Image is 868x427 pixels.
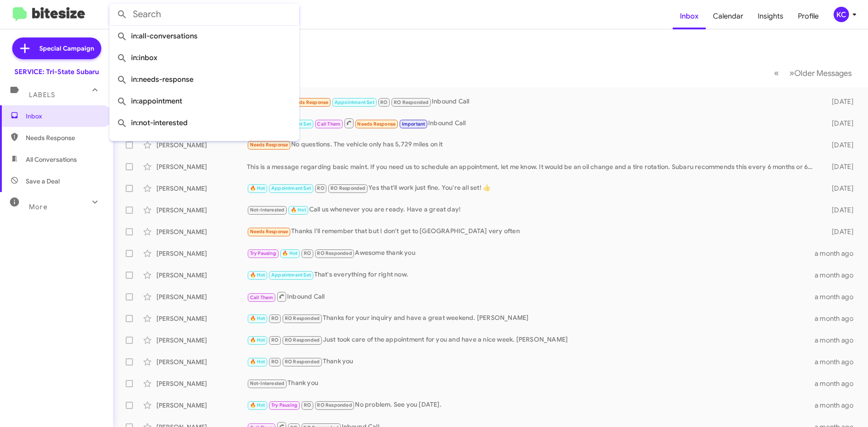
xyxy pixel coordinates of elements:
[271,337,278,343] span: RO
[826,7,858,22] button: KC
[250,380,285,386] span: Not-Interested
[26,177,60,186] span: Save a Deal
[247,335,815,345] div: Just took care of the appointment for you and have a nice week. [PERSON_NAME]
[317,121,340,127] span: Call Them
[673,3,706,29] a: Inbox
[791,3,826,29] a: Profile
[291,207,306,213] span: 🔥 Hot
[834,7,849,22] div: KC
[250,250,276,256] span: Try Pausing
[156,271,247,280] div: [PERSON_NAME]
[769,64,857,82] nav: Page navigation example
[250,359,265,365] span: 🔥 Hot
[156,357,247,366] div: [PERSON_NAME]
[815,336,861,345] div: a month ago
[12,38,101,59] a: Special Campaign
[304,250,311,256] span: RO
[815,271,861,280] div: a month ago
[117,47,292,69] span: in:inbox
[815,357,861,366] div: a month ago
[817,119,861,128] div: [DATE]
[247,140,817,150] div: No questions. The vehicle only has 5,729 miles on it
[156,314,247,323] div: [PERSON_NAME]
[402,121,425,127] span: Important
[156,249,247,258] div: [PERSON_NAME]
[290,99,329,105] span: Needs Response
[815,314,861,323] div: a month ago
[250,142,288,148] span: Needs Response
[247,270,815,280] div: That's everything for right now.
[156,292,247,301] div: [PERSON_NAME]
[250,315,265,321] span: 🔥 Hot
[271,272,311,278] span: Appointment Set
[817,141,861,150] div: [DATE]
[117,90,292,112] span: in:appointment
[156,206,247,215] div: [PERSON_NAME]
[247,226,817,237] div: Thanks I'll remember that but I don't get to [GEOGRAPHIC_DATA] very often
[817,162,861,171] div: [DATE]
[789,67,794,79] span: »
[117,134,292,155] span: in:sold-verified
[117,69,292,90] span: in:needs-response
[271,359,278,365] span: RO
[774,67,779,79] span: «
[247,378,815,389] div: Thank you
[117,112,292,134] span: in:not-interested
[815,401,861,410] div: a month ago
[285,315,320,321] span: RO Responded
[817,227,861,236] div: [DATE]
[784,64,857,82] button: Next
[817,206,861,215] div: [DATE]
[156,227,247,236] div: [PERSON_NAME]
[769,64,784,82] button: Previous
[317,250,352,256] span: RO Responded
[26,155,77,164] span: All Conversations
[394,99,429,105] span: RO Responded
[109,4,299,25] input: Search
[317,402,352,408] span: RO Responded
[247,357,815,367] div: Thank you
[250,295,274,300] span: Call Them
[250,402,265,408] span: 🔥 Hot
[247,162,817,171] div: This is a message regarding basic maint. If you need us to schedule an appointment, let me know. ...
[247,183,817,193] div: Yes that'll work just fine. You're all set! 👍
[750,3,791,29] a: Insights
[29,203,47,211] span: More
[156,184,247,193] div: [PERSON_NAME]
[247,96,817,107] div: Inbound Call
[250,272,265,278] span: 🔥 Hot
[271,402,297,408] span: Try Pausing
[271,185,311,191] span: Appointment Set
[285,359,320,365] span: RO Responded
[815,379,861,388] div: a month ago
[330,185,365,191] span: RO Responded
[304,402,311,408] span: RO
[271,315,278,321] span: RO
[247,117,817,129] div: Inbound Call
[117,25,292,47] span: in:all-conversations
[14,67,99,76] div: SERVICE: Tri-State Subaru
[250,337,265,343] span: 🔥 Hot
[817,184,861,193] div: [DATE]
[357,121,396,127] span: Needs Response
[29,91,55,99] span: Labels
[815,249,861,258] div: a month ago
[817,97,861,106] div: [DATE]
[282,250,297,256] span: 🔥 Hot
[39,44,94,53] span: Special Campaign
[815,292,861,301] div: a month ago
[26,133,103,142] span: Needs Response
[706,3,750,29] a: Calendar
[247,291,815,302] div: Inbound Call
[380,99,387,105] span: RO
[285,337,320,343] span: RO Responded
[247,248,815,258] div: Awesome thank you
[335,99,374,105] span: Appointment Set
[26,112,103,121] span: Inbox
[250,185,265,191] span: 🔥 Hot
[156,141,247,150] div: [PERSON_NAME]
